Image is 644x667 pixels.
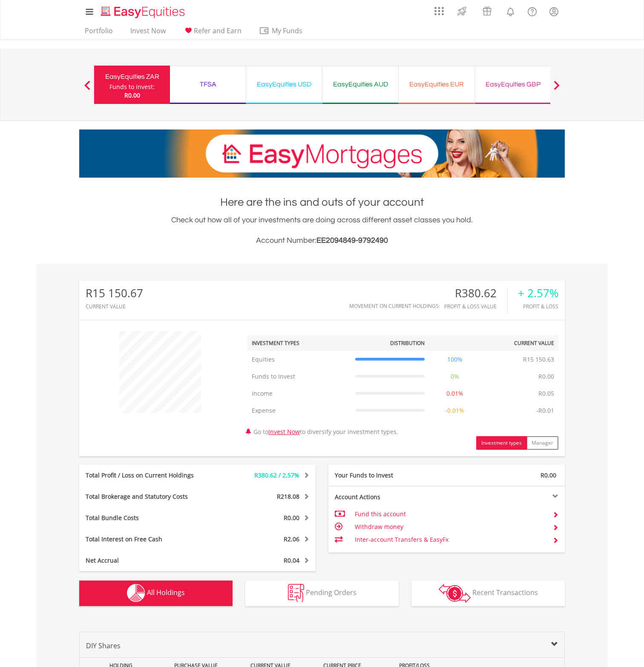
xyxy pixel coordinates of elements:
a: Invest Now [268,428,300,436]
div: Your Funds to Invest [328,471,447,480]
td: -R0.01 [532,402,558,419]
div: EasyEquities EUR [404,78,469,90]
img: EasyMortage Promotion Banner [79,129,565,178]
span: Refer and Earn [194,26,241,35]
div: Account Actions [328,493,447,501]
div: TFSA [175,78,241,90]
td: Expense [247,402,351,419]
div: R15 150.67 [86,287,143,299]
div: CURRENT VALUE [86,304,143,309]
div: Movement on Current Holdings: [349,303,440,309]
img: EasyEquities_Logo.png [99,5,188,19]
a: Notifications [500,2,521,19]
a: Home page [98,2,188,19]
div: R380.62 [444,287,507,299]
img: thrive-v2.svg [455,4,469,18]
img: grid-menu-icon.svg [434,6,444,16]
span: R0.04 [284,556,299,564]
div: EasyEquities ZAR [99,71,165,83]
span: R0.00 [124,91,140,99]
div: Profit & Loss Value [444,304,507,309]
img: vouchers-v2.svg [480,4,494,18]
th: Investment Types [247,335,351,351]
div: Total Bundle Costs [79,514,217,522]
div: Total Profit / Loss on Current Holdings [79,471,217,480]
div: Total Brokerage and Statutory Costs [79,492,217,501]
td: Income [247,385,351,402]
a: Portfolio [81,26,116,40]
img: transactions-zar-wht.png [439,584,471,603]
td: R0.05 [534,385,558,402]
a: Vouchers [474,2,500,18]
div: Net Accrual [79,556,217,565]
button: Recent Transactions [411,581,565,606]
button: Manager [526,436,558,450]
span: DIY Shares [86,641,121,650]
td: R15 150.63 [519,351,558,368]
td: Inter-account Transfers & EasyFx [355,533,546,546]
div: EasyEquities AUD [328,78,393,90]
a: My Profile [543,2,565,21]
div: Profit & Loss [518,304,558,309]
span: My Funds [259,25,315,36]
span: All Holdings [147,588,185,597]
div: Check out how all of your investments are doing across different asset classes you hold. [79,214,565,247]
h1: Here are the ins and outs of your account [79,195,565,210]
td: Funds to Invest [247,368,351,385]
th: Current Value [480,335,558,351]
button: Investment types [476,436,527,450]
div: EasyEquities GBP [480,78,546,90]
td: Equities [247,351,351,368]
a: AppsGrid [429,2,449,16]
span: EE2094849-9792490 [316,236,388,244]
button: Previous [79,85,96,93]
div: EasyEquities USD [251,78,317,90]
div: Funds to invest: [109,83,155,91]
td: -0.01% [429,402,481,419]
button: Next [548,85,565,93]
button: All Holdings [79,581,233,606]
td: 0% [429,368,481,385]
td: Withdraw money [355,520,546,533]
span: R0.00 [540,471,556,479]
span: R2.06 [284,535,299,543]
td: 100% [429,351,481,368]
a: FAQ's and Support [521,2,543,19]
img: holdings-wht.png [127,584,145,602]
td: Fund this account [355,508,546,520]
div: Total Interest on Free Cash [79,535,217,543]
img: pending_instructions-wht.png [288,584,304,602]
a: Invest Now [127,26,169,40]
span: R218.08 [277,492,299,500]
button: Pending Orders [245,581,399,606]
td: 0.01% [429,385,481,402]
a: Refer and Earn [180,26,245,40]
span: Pending Orders [306,588,356,597]
div: Go to to diversify your investment types. [241,327,565,450]
div: + 2.57% [518,287,558,299]
h3: Account Number: [79,235,565,247]
div: Distribution [390,339,425,347]
span: Recent Transactions [472,588,538,597]
td: R0.00 [534,368,558,385]
span: R0.00 [284,514,299,522]
span: R380.62 / 2.57% [254,471,299,479]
